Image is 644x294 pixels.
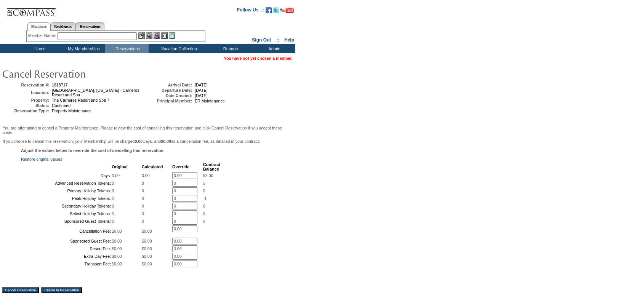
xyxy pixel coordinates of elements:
[21,157,62,161] a: Restore original values
[112,254,122,259] span: $0.00
[3,83,49,87] td: Reservation #:
[161,32,168,39] img: Reservations
[6,2,56,18] img: Compass Home
[154,32,160,39] img: Impersonate
[169,32,175,39] img: b_calculator.gif
[28,32,58,39] div: Member Name:
[195,88,208,93] span: [DATE]
[3,126,293,135] p: You are attempting to cancel a Property Maintenance. Please review the cost of cancelling this re...
[22,172,111,179] td: Days:
[52,88,139,97] span: [GEOGRAPHIC_DATA], [US_STATE] - Carneros Resort and Spa
[276,37,279,43] span: ::
[3,139,293,144] p: If you choose to cancel this reservation, your Membership will be charged Days, and as a cancella...
[17,44,61,53] td: Home
[203,211,205,216] span: 0
[252,37,271,43] a: Sign Out
[142,165,163,169] b: Calculated
[142,239,152,243] span: $0.00
[112,229,122,233] span: $0.00
[22,180,111,187] td: Advanced Reservation Tokens:
[266,10,272,14] a: Become our fan on Facebook
[138,32,145,39] img: b_edit.gif
[27,22,51,31] a: Members
[41,287,82,293] input: Return to Reservation
[112,219,114,224] span: 0
[142,204,144,208] span: 0
[52,98,109,102] span: The Carneros Resort and Spa 7
[3,88,49,97] td: Location:
[280,8,294,13] img: Subscribe to our YouTube Channel
[112,246,122,251] span: $0.00
[142,262,152,266] span: $0.00
[112,165,128,169] b: Original
[2,287,39,293] input: Cancel Reservation
[142,254,152,259] span: $0.00
[161,139,171,144] b: $0.00
[3,103,49,108] td: Status:
[52,109,91,113] span: Property Maintenance
[203,219,205,224] span: 0
[112,262,122,266] span: $0.00
[112,181,114,185] span: 0
[22,225,111,237] td: Cancellation Fee:
[112,211,114,216] span: 0
[142,173,150,178] span: 0.00
[61,44,105,53] td: My Memberships
[52,83,68,87] span: 1818717
[22,245,111,252] td: Resort Fee:
[203,181,205,185] span: 5
[266,7,272,13] img: Become our fan on Facebook
[208,44,252,53] td: Reports
[203,189,205,193] span: 0
[142,229,152,233] span: $0.00
[146,93,192,98] td: Date Created:
[105,44,149,53] td: Reservations
[112,239,122,243] span: $0.00
[280,10,294,14] a: Subscribe to our YouTube Channel
[142,211,144,216] span: 0
[50,22,76,30] a: Residences
[146,99,192,103] td: Principal Member:
[146,88,192,93] td: Departure Date:
[22,260,111,267] td: Transport Fee:
[284,37,294,43] a: Help
[273,7,279,13] img: Follow us on Twitter
[203,204,205,208] span: 0
[172,165,189,169] b: Override
[21,148,165,153] b: Adjust the values below to override the cost of cancelling this reservation.
[22,253,111,260] td: Extra Day Fee:
[142,246,152,251] span: $0.00
[52,103,70,108] span: Confirmed
[142,181,144,185] span: 0
[22,187,111,194] td: Primary Holiday Tokens:
[22,218,111,225] td: Sponsored Guest Tokens:
[112,189,114,193] span: 0
[112,173,120,178] span: 0.00
[237,6,264,16] td: Follow Us ::
[142,219,144,224] span: 0
[22,238,111,244] td: Sponsored Guest Fee:
[146,32,152,39] img: View
[112,196,114,201] span: 0
[203,173,213,178] span: 53.00
[3,98,49,102] td: Property:
[142,189,144,193] span: 0
[22,210,111,217] td: Select Holiday Tokens:
[142,196,144,201] span: 0
[252,44,295,53] td: Admin
[195,83,208,87] span: [DATE]
[224,56,293,61] span: You have not yet chosen a member.
[273,10,279,14] a: Follow us on Twitter
[203,196,207,201] span: -1
[112,204,114,208] span: 0
[22,195,111,202] td: Peak Holiday Tokens:
[135,139,143,144] b: 0.00
[3,109,49,113] td: Reservation Type:
[146,83,192,87] td: Arrival Date:
[203,162,220,171] b: Contract Balance
[195,93,208,98] span: [DATE]
[195,99,225,103] span: ER Maintenance
[22,203,111,209] td: Secondary Holiday Tokens:
[149,44,208,53] td: Vacation Collection
[2,66,154,81] img: pgTtlCancelRes.gif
